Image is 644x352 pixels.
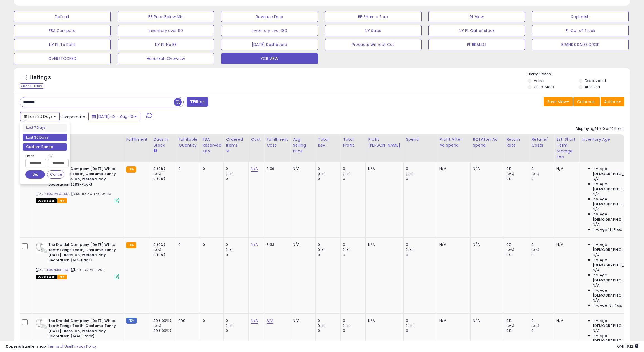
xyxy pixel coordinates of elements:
[14,11,111,22] button: Default
[226,253,248,258] div: 0
[473,318,500,323] div: N/A
[34,137,121,142] div: Title
[47,170,64,179] button: Cancel
[153,176,176,181] div: 0 (0%)
[153,328,176,333] div: 30 (100%)
[506,324,514,328] small: (0%)
[343,172,351,176] small: (0%)
[577,99,595,105] span: Columns
[406,247,414,252] small: (0%)
[506,166,529,171] div: 0%
[6,344,26,349] strong: Copyright
[203,242,219,247] div: 0
[406,328,437,333] div: 0
[267,318,273,324] a: N/A
[36,318,47,329] img: 41G1-enzjaL._SL40_.jpg
[506,247,514,252] small: (0%)
[318,137,338,148] div: Total Rev.
[226,318,248,323] div: 0
[318,172,326,176] small: (0%)
[506,328,529,333] div: 0%
[318,176,340,181] div: 0
[343,166,365,171] div: 0
[406,324,414,328] small: (0%)
[325,39,422,50] button: Products Without Cos
[293,137,313,154] div: Avg Selling Price
[118,39,214,50] button: NY PL No BB
[48,242,116,264] b: The Dreidel Company [DATE] White Teeth Fangs Teeth, Costume, Funny [DATE] Dress-Up, Pretend Play ...
[251,137,262,142] div: Cost
[72,344,97,349] a: Privacy Policy
[221,25,318,36] button: Inventory over 180
[293,242,311,247] div: N/A
[153,242,176,247] div: 0 (0%)
[153,172,161,176] small: (0%)
[153,324,161,328] small: (0%)
[343,176,365,181] div: 0
[428,25,525,36] button: NY PL Out of stock
[506,242,529,247] div: 0%
[318,318,340,323] div: 0
[343,247,351,252] small: (0%)
[593,192,599,197] span: N/A
[267,242,286,247] div: 3.33
[6,344,97,349] div: seller snap | |
[226,172,234,176] small: (0%)
[593,227,622,232] span: Inv. Age 181 Plus:
[593,328,599,333] span: N/A
[428,11,525,22] button: PL View
[531,166,554,171] div: 0
[531,318,554,323] div: 0
[97,114,133,119] span: [DATE]-12 - Aug-10
[617,344,638,349] span: 2025-09-10 18:12 GMT
[318,166,340,171] div: 0
[593,288,644,298] span: Inv. Age [DEMOGRAPHIC_DATA]-180:
[23,124,67,132] li: Last 7 Days
[506,176,529,181] div: 0%
[585,78,606,83] label: Deactivated
[267,137,288,148] div: Fulfillment Cost
[153,137,174,148] div: Days In Stock
[368,318,399,323] div: N/A
[593,212,644,222] span: Inv. Age [DEMOGRAPHIC_DATA]-180:
[593,242,644,252] span: Inv. Age [DEMOGRAPHIC_DATA]:
[25,153,45,159] label: From
[36,242,47,253] img: 3147BJ4OjML._SL40_.jpg
[226,324,234,328] small: (0%)
[593,283,599,288] span: N/A
[556,318,575,323] div: N/A
[251,242,258,247] a: N/A
[153,148,157,153] small: Days In Stock.
[534,84,554,89] label: Out of Stock
[23,143,67,151] li: Custom Range
[343,242,365,247] div: 0
[368,137,401,148] div: Profit [PERSON_NAME]
[506,253,529,258] div: 0%
[585,84,600,89] label: Archived
[593,333,644,343] span: Inv. Age [DEMOGRAPHIC_DATA]:
[593,268,599,273] span: N/A
[70,191,111,196] span: | SKU: TDC-WTF-300-FBA
[534,78,544,83] label: Active
[532,39,629,50] button: BRANDS SALES DROP
[406,137,435,142] div: Spend
[573,97,600,106] button: Columns
[406,166,437,171] div: 0
[118,25,214,36] button: Inventory over 90
[531,176,554,181] div: 0
[126,242,136,248] small: FBA
[531,324,539,328] small: (0%)
[506,318,529,323] div: 0%
[531,242,554,247] div: 0
[406,172,414,176] small: (0%)
[293,318,311,323] div: N/A
[36,198,57,203] span: All listings that are currently out of stock and unavailable for purchase on Amazon
[531,328,554,333] div: 0
[25,170,45,179] button: Set
[325,11,422,22] button: BB Share = Zero
[20,112,60,121] button: Last 30 Days
[48,153,64,159] label: To
[593,166,644,176] span: Inv. Age [DEMOGRAPHIC_DATA]:
[30,74,51,81] h5: Listings
[203,137,221,154] div: FBA Reserved Qty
